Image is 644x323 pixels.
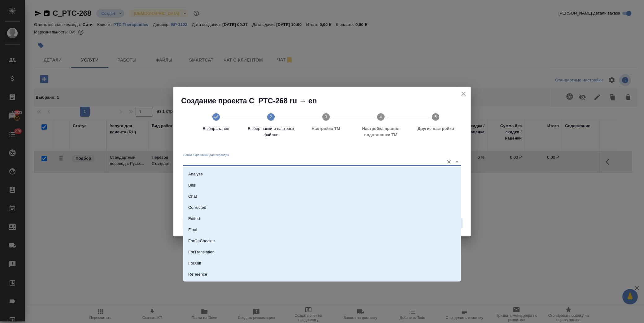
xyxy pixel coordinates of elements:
text: 4 [380,114,382,119]
p: ForQaChecker [188,238,215,244]
p: Analyze [188,171,203,177]
button: Назад [183,218,202,228]
span: Настройка ТМ [301,126,351,132]
span: Другие настройки [411,126,461,132]
text: 5 [435,114,437,119]
span: Выбор папки и настроек файлов [246,126,296,138]
h2: Создание проекта C_PTC-268 ru → en [181,96,471,106]
p: Corrected [188,205,206,211]
span: Настройка правил подстановки TM [356,126,406,138]
p: ForTranslation [188,249,215,255]
p: Chat [188,193,197,200]
button: Очистить [445,157,453,166]
text: 3 [325,114,327,119]
span: Выбор этапов [191,126,241,132]
label: Папка с файлами для перевода [183,153,229,157]
button: close [459,89,468,98]
button: Close [453,157,461,166]
p: Edited [188,216,200,222]
p: Bills [188,182,196,188]
p: Final [188,227,197,233]
p: ForXliff [188,260,201,266]
p: Reference [188,271,207,278]
text: 2 [270,114,272,119]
